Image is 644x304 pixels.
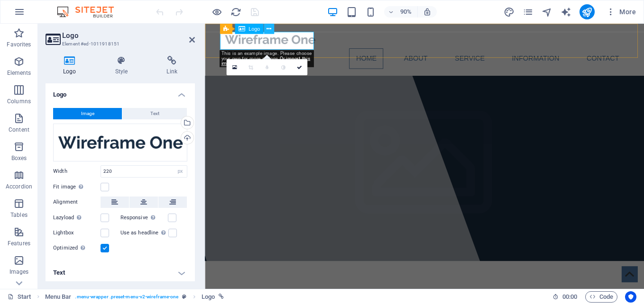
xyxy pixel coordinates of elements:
button: navigator [542,6,553,18]
span: : [569,293,570,300]
p: Elements [7,69,31,77]
h3: Element #ed-1011918151 [62,40,176,48]
button: Click here to leave preview mode and continue editing [211,6,222,18]
h6: 90% [398,6,414,18]
a: Greyscale [275,59,291,75]
button: Code [585,291,617,303]
h2: Logo [62,31,195,40]
label: Width [53,169,101,174]
i: On resize automatically adjust zoom level to fit chosen device. [423,8,432,16]
h6: Session time [552,291,578,303]
span: Text [150,108,159,119]
span: 00 00 [562,291,577,303]
a: Blur [258,59,275,75]
a: Confirm ( Ctrl ⏎ ) [291,59,307,75]
label: Lightbox [53,227,101,239]
button: publish [580,4,595,19]
span: Logo [248,26,260,31]
i: Navigator [542,7,552,18]
span: . menu-wrapper .preset-menu-v2-wireframe-one [75,291,178,303]
p: Columns [7,98,31,105]
a: Click to cancel selection. Double-click to open Pages [8,291,31,303]
button: Text [122,108,187,119]
button: design [504,6,515,18]
button: Image [53,108,122,119]
span: Click to select. Double-click to edit [45,291,72,303]
p: Accordion [6,183,32,190]
button: reload [230,6,241,18]
p: Boxes [11,154,27,162]
button: 90% [384,6,418,18]
h4: Link [149,56,195,76]
label: Lazyload [53,212,101,224]
img: Editor Logo [55,6,126,18]
button: text_generator [561,6,572,18]
h4: Logo [46,83,195,100]
i: Reload page [230,7,241,18]
p: Content [9,126,29,134]
i: Publish [581,7,592,18]
label: Fit image [53,181,101,193]
label: Optimized [53,242,101,254]
label: Use as headline [120,227,168,239]
div: wireframe_one_v2_Zeichenflaeche1.PNG [53,124,187,161]
span: Code [589,291,613,303]
h4: Text [46,261,195,284]
i: Pages (Ctrl+Alt+S) [523,7,534,18]
div: This is an example image. Please choose your own for more options. [220,50,314,67]
h4: Logo [46,56,98,76]
span: More [606,7,636,17]
a: Select files from the file manager, stock photos, or upload file(s) [226,59,242,75]
button: Usercentrics [625,291,636,303]
button: pages [523,6,534,18]
span: Click to select. Double-click to edit [202,291,215,303]
p: Features [8,240,30,247]
i: This element is a customizable preset [182,294,186,299]
span: Image [81,108,94,119]
p: Favorites [7,41,31,48]
label: Responsive [120,212,168,224]
p: Tables [10,211,28,219]
i: This element is linked [219,294,224,299]
a: Or import this image [221,55,310,66]
i: Design (Ctrl+Alt+Y) [504,7,515,18]
a: Crop mode [242,59,258,75]
button: More [602,4,640,19]
i: AI Writer [561,7,571,18]
nav: breadcrumb [45,291,224,303]
p: Images [9,268,29,276]
h4: Style [98,56,149,76]
label: Alignment [53,197,101,208]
